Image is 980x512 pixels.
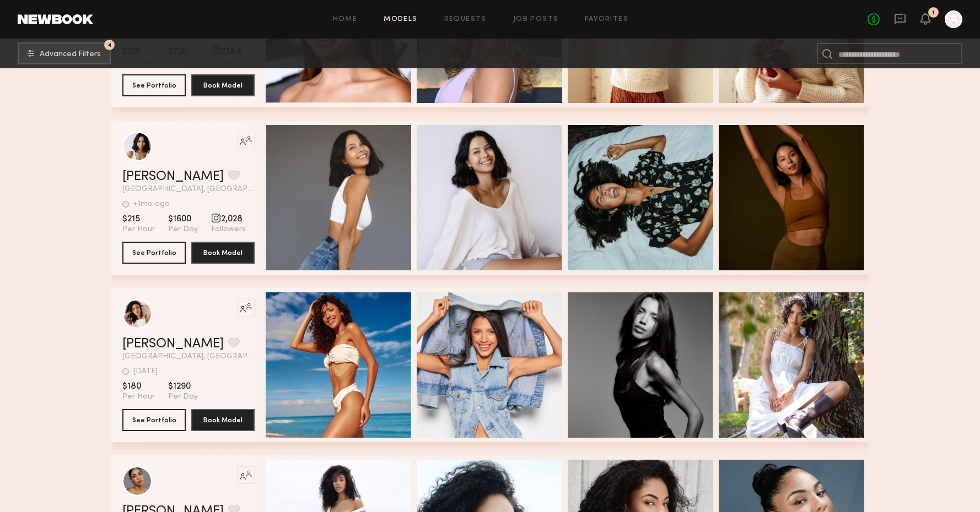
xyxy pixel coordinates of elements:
[122,409,186,431] button: See Portfolio
[333,16,358,23] a: Home
[133,200,170,208] div: +1mo ago
[211,225,246,235] span: Followers
[932,10,935,16] div: 1
[122,392,155,402] span: Per Hour
[513,16,559,23] a: Job Posts
[585,16,628,23] a: Favorites
[122,186,255,193] span: [GEOGRAPHIC_DATA], [GEOGRAPHIC_DATA]
[384,16,417,23] a: Models
[122,381,155,392] span: $180
[107,42,112,47] span: 4
[444,16,487,23] a: Requests
[945,10,962,28] a: A
[168,381,198,392] span: $1290
[18,42,111,64] button: 4Advanced Filters
[122,242,186,264] button: See Portfolio
[133,368,158,375] div: [DATE]
[122,170,224,183] a: [PERSON_NAME]
[191,74,255,96] button: Book Model
[191,409,255,431] button: Book Model
[122,353,255,361] span: [GEOGRAPHIC_DATA], [GEOGRAPHIC_DATA]
[122,225,155,235] span: Per Hour
[40,51,101,58] span: Advanced Filters
[168,225,198,235] span: Per Day
[122,214,155,225] span: $215
[168,392,198,402] span: Per Day
[191,242,255,264] button: Book Model
[122,74,186,96] button: See Portfolio
[211,214,246,225] span: 2,028
[168,214,198,225] span: $1600
[122,337,224,351] a: [PERSON_NAME]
